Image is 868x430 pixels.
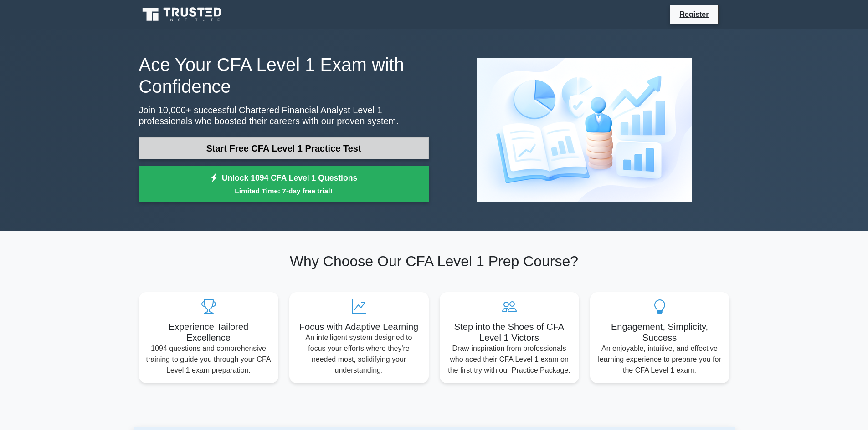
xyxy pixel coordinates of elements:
[469,51,699,209] img: Chartered Financial Analyst Level 1 Preview
[146,321,271,343] h5: Experience Tailored Excellence
[297,321,421,332] h5: Focus with Adaptive Learning
[674,9,714,20] a: Register
[150,186,417,196] small: Limited Time: 7-day free trial!
[139,54,429,97] h1: Ace Your CFA Level 1 Exam with Confidence
[597,321,722,343] h5: Engagement, Simplicity, Success
[139,137,429,159] a: Start Free CFA Level 1 Practice Test
[139,166,429,202] a: Unlock 1094 CFA Level 1 QuestionsLimited Time: 7-day free trial!
[139,105,429,126] p: Join 10,000+ successful Chartered Financial Analyst Level 1 professionals who boosted their caree...
[447,321,572,343] h5: Step into the Shoes of CFA Level 1 Victors
[297,332,421,376] p: An intelligent system designed to focus your efforts where they're needed most, solidifying your ...
[139,253,729,270] h2: Why Choose Our CFA Level 1 Prep Course?
[447,343,572,376] p: Draw inspiration from professionals who aced their CFA Level 1 exam on the first try with our Pra...
[597,343,722,376] p: An enjoyable, intuitive, and effective learning experience to prepare you for the CFA Level 1 exam.
[146,343,271,376] p: 1094 questions and comprehensive training to guide you through your CFA Level 1 exam preparation.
